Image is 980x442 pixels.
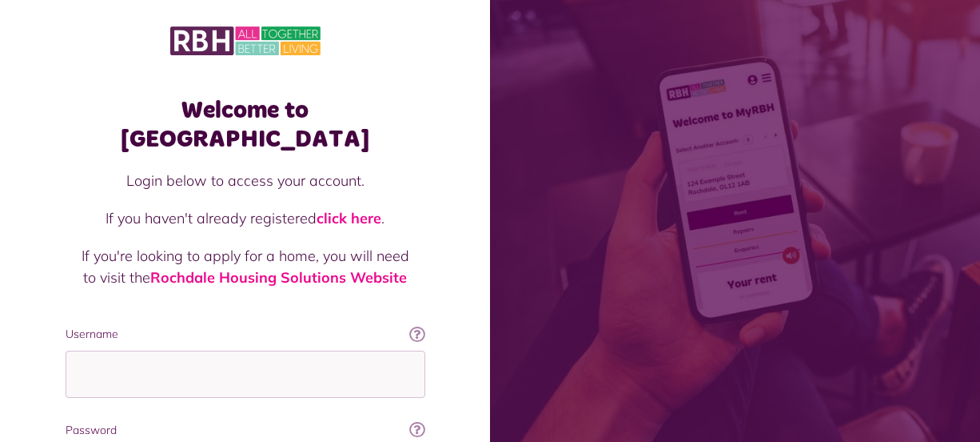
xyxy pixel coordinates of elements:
h1: Welcome to [GEOGRAPHIC_DATA] [66,96,425,154]
a: click here [317,209,381,227]
p: If you haven't already registered . [82,207,409,229]
label: Password [66,422,425,439]
p: Login below to access your account. [82,170,409,191]
img: MyRBH [170,24,321,58]
label: Username [66,326,425,343]
p: If you're looking to apply for a home, you will need to visit the [82,245,409,288]
a: Rochdale Housing Solutions Website [150,268,407,287]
